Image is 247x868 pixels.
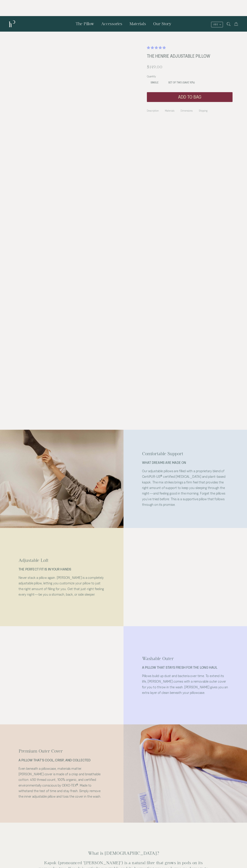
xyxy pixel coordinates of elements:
span: Set of Two (SAVE 10%) [168,81,195,84]
span: Single [151,81,158,84]
li: Dimensions [181,107,193,112]
a: The Pillow [72,16,98,31]
p: THE PERFECT FIT IS IN YOUR HANDS [19,567,105,571]
span: Quantity [147,75,157,78]
p: Even beneath a pillowcase, materials matter. [PERSON_NAME] cover is made of a crisp and breathabl... [19,766,105,799]
span: Materials [129,21,146,26]
p: Never stack a pillow again. [PERSON_NAME] is a completely adjustable pillow, letting you customiz... [19,575,105,597]
a: Materials [126,16,150,31]
li: Shipping [199,107,208,112]
p: What Dreams Are Made On [142,460,228,465]
span: 4.87 stars [147,46,166,49]
p: Our adjustable pillows are filled with a proprietary blend of CertiPUR-US® certified [MEDICAL_DAT... [142,468,228,507]
h1: The Henrie Adjustable Pillow [147,52,220,60]
button: USD $ [211,22,223,27]
h2: Adjustable Loft [19,557,105,563]
span: The Pillow [76,21,94,26]
a: Our Story [150,16,175,31]
h2: Premium Outer Cover [19,748,105,754]
span: $149.00 [147,65,162,69]
a: Accessories [98,16,126,31]
h2: Washable Outer [142,655,228,662]
button: Add to bag [147,92,233,102]
p: A PILLOW THAT STAYS FRESH FOR THE LONG HAUL [142,665,228,669]
p: Pillows build up dust and bacteria over time. To extend its life, [PERSON_NAME] comes with a remo... [142,673,228,695]
p: A PILLOW THAT'S COOL, CRISP, AND COLLECTED [19,758,105,762]
li: Materials [165,107,174,112]
li: Description [147,107,159,112]
h2: Comfortable Support [142,450,228,457]
span: Accessories [101,21,122,26]
span: Our Story [153,21,171,26]
h2: What is [DEMOGRAPHIC_DATA]? [37,850,210,856]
